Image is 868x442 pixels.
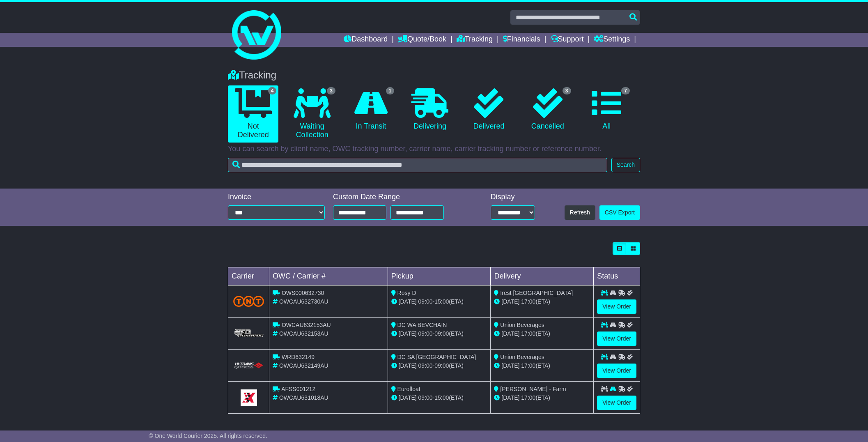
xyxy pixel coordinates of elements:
a: Tracking [457,33,493,47]
a: Delivering [404,85,455,134]
span: © One World Courier 2025. All rights reserved. [149,433,267,439]
td: Delivery [491,267,594,285]
a: 3 Waiting Collection [287,85,337,143]
span: 3 [327,87,335,94]
span: [DATE] [399,298,417,305]
span: 17:00 [521,362,535,369]
span: 7 [621,87,630,94]
td: Status [594,267,640,285]
span: Eurofloat [397,386,420,392]
button: Search [611,158,640,172]
div: - (ETA) [391,329,487,338]
span: 09:00 [418,362,433,369]
div: - (ETA) [391,297,487,306]
span: Union Beverages [500,322,544,328]
p: You can search by client name, OWC tracking number, carrier name, carrier tracking number or refe... [228,145,640,154]
a: 7 All [581,85,632,134]
td: Carrier [228,267,269,285]
span: OWCAU632149AU [279,362,328,369]
span: 17:00 [521,330,535,337]
span: [DATE] [501,298,519,305]
a: Dashboard [344,33,388,47]
a: View Order [597,299,636,314]
span: [DATE] [399,394,417,401]
div: Invoice [228,193,325,202]
a: Financials [503,33,540,47]
div: (ETA) [494,297,590,306]
span: 09:00 [434,362,449,369]
button: Refresh [565,205,595,220]
span: 09:00 [418,394,433,401]
a: Settings [594,33,630,47]
img: GetCarrierServiceLogo [241,389,257,406]
span: [DATE] [399,330,417,337]
span: Union Beverages [500,354,544,360]
span: OWCAU632730AU [279,298,328,305]
span: OWCAU631018AU [279,394,328,401]
span: 15:00 [434,394,449,401]
span: [DATE] [501,330,519,337]
span: OWCAU632153AU [279,330,328,337]
span: DC SA [GEOGRAPHIC_DATA] [397,354,476,360]
div: Display [491,193,535,202]
span: AFSS001212 [281,386,315,392]
a: Quote/Book [398,33,446,47]
span: Irest [GEOGRAPHIC_DATA] [500,290,573,296]
span: 17:00 [521,298,535,305]
div: (ETA) [494,394,590,402]
img: GetCarrierServiceLogo [233,328,264,338]
span: Rosy D [397,290,416,296]
a: View Order [597,331,636,346]
span: 09:00 [418,298,433,305]
span: 17:00 [521,394,535,401]
span: [DATE] [501,394,519,401]
div: (ETA) [494,361,590,370]
span: OWCAU632153AU [282,322,331,328]
a: View Order [597,396,636,410]
img: HiTrans.png [233,362,264,370]
a: Delivered [464,85,514,134]
div: (ETA) [494,329,590,338]
span: 09:00 [418,330,433,337]
span: 09:00 [434,330,449,337]
div: Tracking [224,69,644,81]
div: Custom Date Range [333,193,465,202]
td: OWC / Carrier # [269,267,388,285]
span: 15:00 [434,298,449,305]
span: WRD632149 [282,354,315,360]
span: 4 [268,87,277,94]
span: 3 [563,87,571,94]
span: [DATE] [399,362,417,369]
a: 1 In Transit [346,85,396,134]
a: 3 Cancelled [522,85,573,134]
span: [PERSON_NAME] - Farm [500,386,566,392]
a: Support [551,33,584,47]
span: DC WA BEVCHAIN [397,322,447,328]
a: View Order [597,364,636,378]
a: 4 Not Delivered [228,85,278,143]
span: [DATE] [501,362,519,369]
span: OWS000632730 [282,290,324,296]
div: - (ETA) [391,361,487,370]
td: Pickup [388,267,491,285]
a: CSV Export [599,205,640,220]
div: - (ETA) [391,394,487,402]
img: TNT_Domestic.png [233,296,264,307]
span: 1 [386,87,395,94]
